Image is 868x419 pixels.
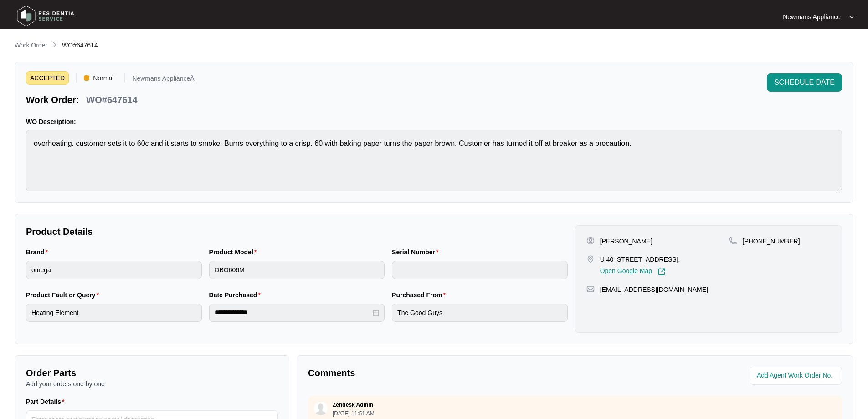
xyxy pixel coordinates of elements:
[26,93,79,106] p: Work Order:
[26,71,69,85] span: ACCEPTED
[51,41,58,48] img: chevron-right
[392,290,449,300] label: Purchased From
[26,397,68,406] label: Part Details
[209,261,385,279] input: Product Model
[26,367,278,379] p: Order Parts
[600,255,680,264] p: U 40 [STREET_ADDRESS],
[586,237,595,245] img: user-pin
[757,370,837,381] input: Add Agent Work Order No.
[849,15,854,19] img: dropdown arrow
[308,367,569,379] p: Comments
[13,41,49,51] a: Work Order
[86,93,137,106] p: WO#647614
[26,248,51,257] label: Brand
[15,41,47,50] p: Work Order
[89,71,117,85] span: Normal
[84,75,89,81] img: Vercel Logo
[26,379,278,388] p: Add your orders one by one
[26,261,202,279] input: Brand
[132,75,194,85] p: Newmans ApplianceÂ
[26,117,842,126] p: WO Description:
[333,401,373,409] p: Zendesk Admin
[600,268,666,276] a: Open Google Map
[767,73,842,92] button: SCHEDULE DATE
[314,402,328,415] img: user.svg
[333,411,375,416] p: [DATE] 11:51 AM
[783,12,841,21] p: Newmans Appliance
[209,290,264,300] label: Date Purchased
[215,308,371,317] input: Date Purchased
[392,248,442,257] label: Serial Number
[26,225,568,238] p: Product Details
[600,285,708,294] p: [EMAIL_ADDRESS][DOMAIN_NAME]
[657,268,666,276] img: Link-External
[586,255,595,263] img: map-pin
[62,41,98,49] span: WO#647614
[392,261,568,279] input: Serial Number
[774,77,835,88] span: SCHEDULE DATE
[729,237,737,245] img: map-pin
[586,285,595,293] img: map-pin
[743,237,800,246] p: [PHONE_NUMBER]
[26,290,103,300] label: Product Fault or Query
[209,248,261,257] label: Product Model
[26,304,202,322] input: Product Fault or Query
[600,237,652,246] p: [PERSON_NAME]
[26,130,842,191] textarea: overheating. customer sets it to 60c and it starts to smoke. Burns everything to a crisp. 60 with...
[14,2,77,30] img: residentia service logo
[392,304,568,322] input: Purchased From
